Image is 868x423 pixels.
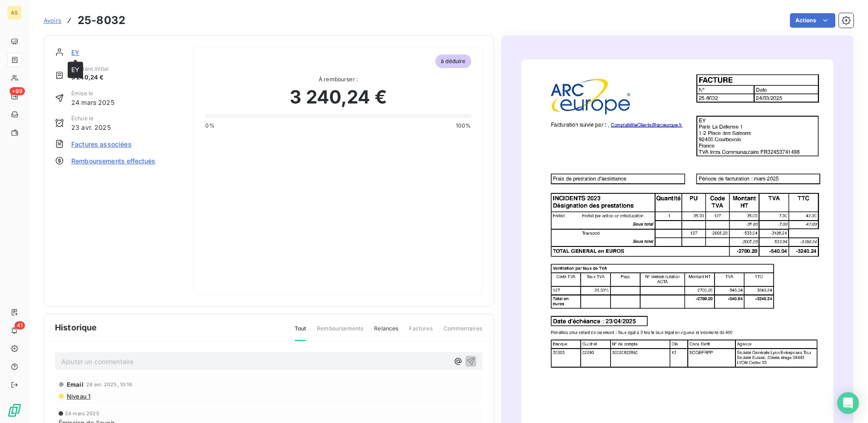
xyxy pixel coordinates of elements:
[44,16,61,25] a: Avoirs
[71,65,108,73] span: Montant initial
[837,392,859,414] div: Open Intercom Messenger
[68,62,83,78] div: EY
[71,156,156,166] span: Remboursements effectués
[435,54,471,68] span: à déduire
[44,17,61,24] span: Avoirs
[790,13,835,28] button: Actions
[205,122,214,130] span: 0%
[409,325,432,340] span: Factures
[55,321,97,334] span: Historique
[71,139,132,149] span: Factures associées
[295,325,306,341] span: Tout
[86,382,133,387] span: 28 avr. 2025, 10:18
[71,114,111,123] span: Échue le
[317,325,363,340] span: Remboursements
[71,73,108,82] span: 3 240,24 €
[290,84,387,111] span: 3 240,24 €
[374,325,398,340] span: Relances
[67,381,84,388] span: Email
[65,411,99,416] span: 24 mars 2025
[71,89,114,98] span: Émise le
[7,5,22,20] div: AS
[7,403,22,418] img: Logo LeanPay
[71,98,114,107] span: 24 mars 2025
[78,12,125,29] h3: 25-8032
[71,48,79,57] span: EY
[15,321,25,330] span: 41
[10,87,25,95] span: +99
[205,75,471,84] span: À rembourser :
[66,393,90,400] span: Niveau 1
[71,123,111,132] span: 23 avr. 2025
[456,122,471,130] span: 100%
[444,325,483,340] span: Commentaires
